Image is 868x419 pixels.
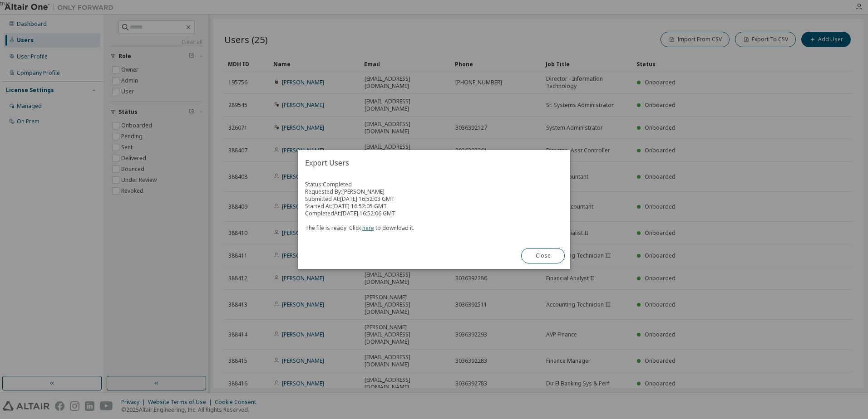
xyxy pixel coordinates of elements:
[305,195,563,203] div: Submitted At: [DATE] 16:52:03 GMT
[521,248,565,263] button: Close
[305,181,563,232] div: Status: Completed Requested By: [PERSON_NAME] Started At: [DATE] 16:52:05 GMT Completed At: [DATE...
[298,150,570,175] h2: Export Users
[305,217,563,232] div: The file is ready. Click to download it.
[362,224,374,232] a: here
